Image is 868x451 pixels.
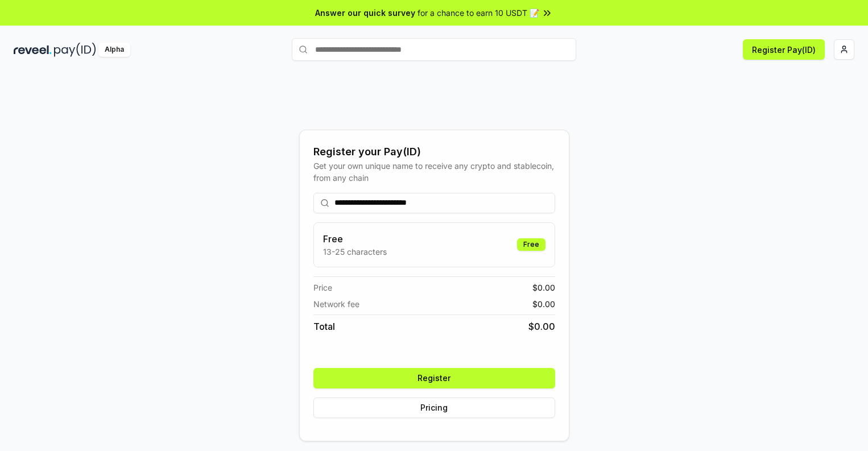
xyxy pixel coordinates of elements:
[528,320,555,333] span: $ 0.00
[315,7,415,19] span: Answer our quick survey
[418,7,539,19] span: for a chance to earn 10 USDT 📝
[313,368,555,388] button: Register
[14,43,52,57] img: reveel_dark
[313,320,335,333] span: Total
[532,298,555,310] span: $ 0.00
[313,144,555,160] div: Register your Pay(ID)
[313,298,359,310] span: Network fee
[313,398,555,418] button: Pricing
[313,160,555,184] div: Get your own unique name to receive any crypto and stablecoin, from any chain
[323,232,387,246] h3: Free
[743,39,825,60] button: Register Pay(ID)
[323,246,387,258] p: 13-25 characters
[98,43,130,57] div: Alpha
[517,238,545,251] div: Free
[532,282,555,293] span: $ 0.00
[313,282,332,293] span: Price
[54,43,96,57] img: pay_id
